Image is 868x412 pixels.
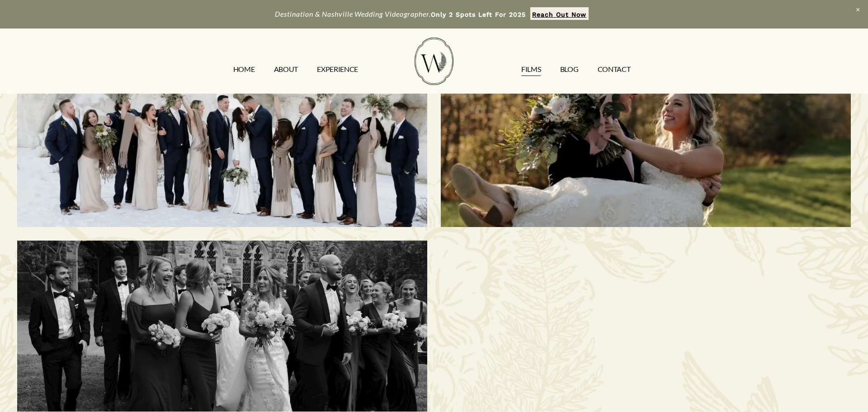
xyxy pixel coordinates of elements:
[233,62,255,77] a: HOME
[17,241,427,412] a: Elise & Andrew | Sewanee, TN
[532,11,586,18] strong: Reach Out Now
[317,62,358,77] a: EXPERIENCE
[530,7,589,20] a: Reach Out Now
[17,56,427,227] a: Ashley & Matt | Calhan, CO
[274,62,298,77] a: ABOUT
[441,56,851,227] a: Madelyn & Ryan | Alvaton, KY
[560,62,579,77] a: Blog
[415,38,453,85] img: Wild Fern Weddings
[521,62,541,77] a: FILMS
[598,62,631,77] a: CONTACT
